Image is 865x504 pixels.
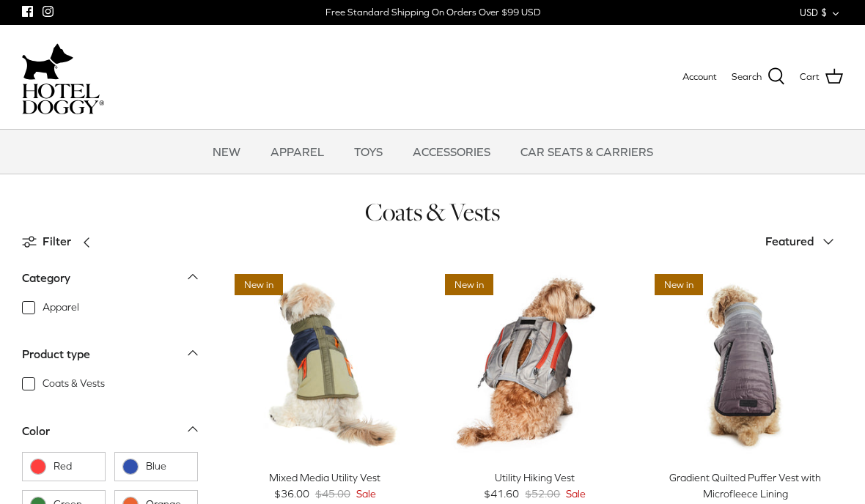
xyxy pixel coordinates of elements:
[22,422,50,441] div: Color
[22,6,33,17] a: Facebook
[43,300,79,315] span: Apparel
[54,459,97,474] span: Red
[325,1,540,23] a: Free Standard Shipping On Orders Over $99 USD
[525,486,560,502] span: $52.00
[43,6,54,17] a: Instagram
[227,470,423,486] div: Mixed Media Utility Vest
[22,267,198,300] a: Category
[800,70,820,85] span: Cart
[655,274,703,295] span: New in
[765,234,814,248] span: Featured
[22,224,100,259] a: Filter
[22,343,198,376] a: Product type
[235,274,283,295] span: New in
[22,419,198,452] a: Color
[227,267,423,462] a: Mixed Media Utility Vest
[445,274,493,295] span: New in
[274,486,309,502] span: $36.00
[22,269,70,288] div: Category
[732,67,785,86] a: Search
[507,130,666,174] a: CAR SEATS & CARRIERS
[765,226,843,258] button: Featured
[484,486,519,502] span: $41.60
[22,40,104,114] a: hoteldoggycom
[732,70,762,85] span: Search
[341,130,396,174] a: TOYS
[647,470,843,503] div: Gradient Quilted Puffer Vest with Microfleece Lining
[438,470,633,503] a: Utility Hiking Vest $41.60 $52.00 Sale
[43,232,71,251] span: Filter
[647,267,843,462] a: Gradient Quilted Puffer Vest with Microfleece Lining
[43,377,105,391] span: Coats & Vests
[566,486,586,502] span: Sale
[22,196,843,228] h1: Coats & Vests
[356,486,376,502] span: Sale
[22,345,90,364] div: Product type
[257,130,337,174] a: APPAREL
[438,470,633,486] div: Utility Hiking Vest
[682,70,717,85] a: Account
[22,40,73,84] img: dog-icon.svg
[315,486,350,502] span: $45.00
[325,6,540,19] div: Free Standard Shipping On Orders Over $99 USD
[199,130,254,174] a: NEW
[227,470,423,503] a: Mixed Media Utility Vest $36.00 $45.00 Sale
[438,267,633,462] a: Utility Hiking Vest
[400,130,504,174] a: ACCESSORIES
[146,459,190,474] span: Blue
[800,67,843,86] a: Cart
[682,71,717,82] span: Account
[22,84,104,114] img: hoteldoggycom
